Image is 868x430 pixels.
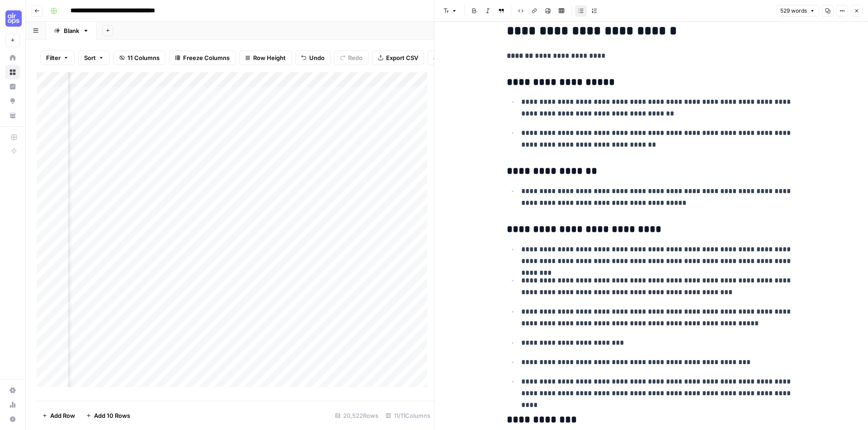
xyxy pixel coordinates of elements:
div: Blank [64,26,79,35]
a: Usage [5,398,20,412]
button: Undo [295,51,330,65]
span: Filter [46,53,61,62]
span: 529 words [780,7,807,15]
a: Opportunities [5,94,20,108]
span: Add Row [50,411,75,420]
button: Redo [334,51,368,65]
a: Your Data [5,108,20,123]
span: Undo [309,53,325,62]
button: 529 words [776,5,819,17]
a: Settings [5,383,20,398]
button: 11 Columns [113,51,165,65]
button: Help + Support [5,412,20,426]
a: Blank [46,22,97,40]
button: Add 10 Rows [80,408,136,423]
button: Add Row [37,408,80,423]
span: Add 10 Rows [94,411,130,420]
button: Workspace: Cohort 5 [5,7,20,30]
span: 11 Columns [127,53,160,62]
button: Sort [78,51,110,65]
div: 11/11 Columns [382,408,434,423]
span: Export CSV [386,53,418,62]
span: Redo [348,53,363,62]
button: Export CSV [372,51,424,65]
button: Row Height [239,51,292,65]
span: Row Height [253,53,286,62]
a: Insights [5,79,20,94]
div: 20,522 Rows [331,408,382,423]
button: Freeze Columns [169,51,236,65]
a: Browse [5,65,20,79]
a: Home [5,51,20,65]
span: Freeze Columns [183,53,230,62]
button: Filter [40,51,75,65]
span: Sort [84,53,96,62]
img: Cohort 5 Logo [5,10,22,27]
